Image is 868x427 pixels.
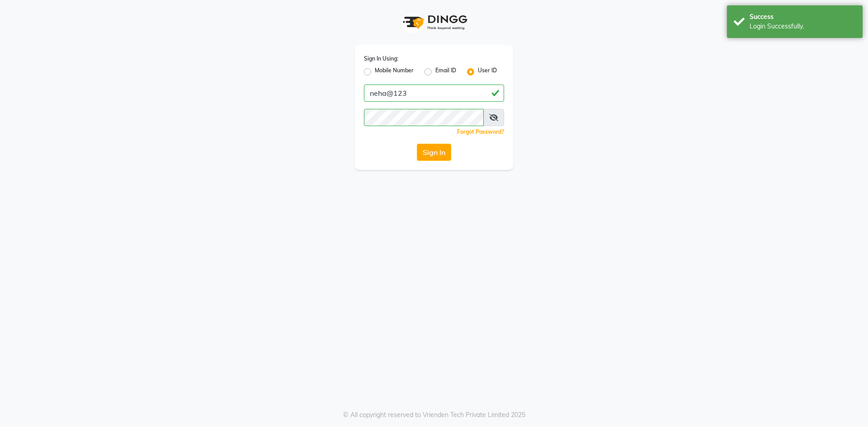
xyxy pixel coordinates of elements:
label: User ID [478,66,497,77]
label: Mobile Number [375,66,414,77]
button: Sign In [417,144,451,161]
input: Username [364,84,504,102]
label: Email ID [435,66,456,77]
div: Success [750,12,856,22]
input: Username [364,109,484,126]
label: Sign In Using: [364,55,398,63]
a: Forgot Password? [457,128,504,135]
img: logo1.svg [398,9,470,36]
div: Login Successfully. [750,22,856,31]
